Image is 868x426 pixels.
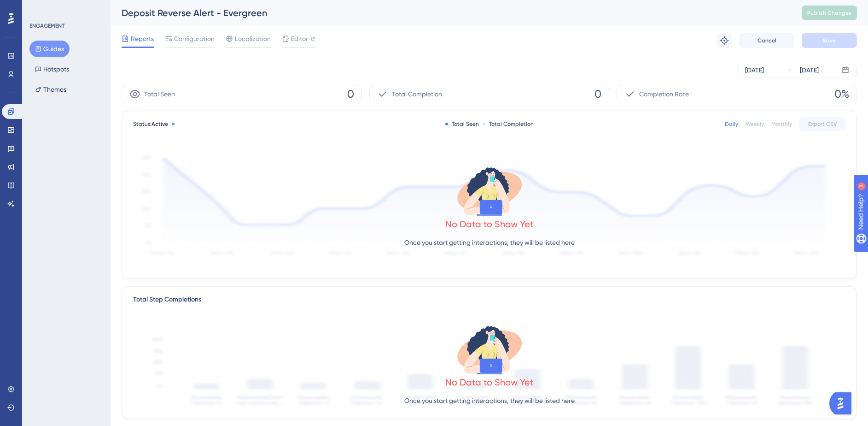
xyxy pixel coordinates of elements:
[445,218,534,231] div: No Data to Show Yet
[291,33,308,44] span: Editor
[829,390,857,417] iframe: UserGuiding AI Assistant Launcher
[144,89,175,100] span: Total Seen
[131,33,154,44] span: Reports
[808,120,837,128] span: Export CSV
[29,41,70,57] button: Guides
[122,6,779,19] div: Deposit Reverse Alert - Evergreen
[64,5,67,12] div: 3
[29,22,64,30] div: ENGAGEMENT
[746,120,764,128] div: Weekly
[771,120,792,128] div: Monthly
[800,65,819,76] div: [DATE]
[639,89,689,100] span: Completion Rate
[834,87,849,101] span: 0%
[445,376,534,389] div: No Data to Show Yet
[347,87,354,101] span: 0
[594,87,601,101] span: 0
[174,33,215,44] span: Configuration
[392,89,442,100] span: Total Completion
[404,395,575,406] p: Once you start getting interactions, they will be listed here
[823,37,836,44] span: Save
[757,37,776,44] span: Cancel
[802,33,857,48] button: Save
[807,9,851,17] span: Publish Changes
[29,61,75,77] button: Hotspots
[151,121,168,127] span: Active
[235,33,271,44] span: Localization
[133,294,201,305] div: Total Step Completions
[483,120,534,128] div: Total Completion
[799,117,845,131] button: Export CSV
[404,237,575,248] p: Once you start getting interactions, they will be listed here
[739,33,794,48] button: Cancel
[133,120,168,128] span: Status:
[725,120,738,128] div: Daily
[445,120,479,128] div: Total Seen
[802,6,857,20] button: Publish Changes
[29,81,72,98] button: Themes
[745,65,764,76] div: [DATE]
[22,2,58,13] span: Need Help?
